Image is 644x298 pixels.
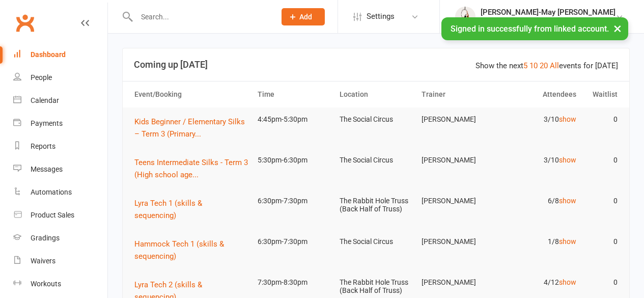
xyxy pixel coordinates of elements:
[499,82,581,107] th: Attendees
[581,230,622,254] td: 0
[581,148,622,172] td: 0
[559,115,576,123] a: show
[13,204,107,227] a: Product Sales
[134,239,224,261] span: Hammock Tech 1 (skills & sequencing)
[13,89,107,112] a: Calendar
[299,13,312,21] span: Add
[475,60,618,72] div: Show the next events for [DATE]
[559,278,576,286] a: show
[335,230,417,254] td: The Social Circus
[481,17,615,26] div: The Social Circus Pty Ltd
[31,234,60,242] div: Gradings
[417,82,499,107] th: Trainer
[581,270,622,294] td: 0
[581,189,622,213] td: 0
[335,107,417,131] td: The Social Circus
[559,197,576,205] a: show
[417,107,499,131] td: [PERSON_NAME]
[499,270,581,294] td: 4/12
[13,181,107,204] a: Automations
[417,148,499,172] td: [PERSON_NAME]
[253,230,335,254] td: 6:30pm-7:30pm
[134,116,248,140] button: Kids Beginner / Elementary Silks – Term 3 (Primary...
[253,270,335,294] td: 7:30pm-8:30pm
[13,43,107,66] a: Dashboard
[13,227,107,250] a: Gradings
[481,8,615,17] div: [PERSON_NAME]-May [PERSON_NAME]
[253,189,335,213] td: 6:30pm-7:30pm
[31,165,63,173] div: Messages
[31,188,72,196] div: Automations
[13,66,107,89] a: People
[134,60,618,70] h3: Coming up [DATE]
[31,142,55,150] div: Reports
[529,61,538,70] a: 10
[253,148,335,172] td: 5:30pm-6:30pm
[335,189,417,221] td: The Rabbit Hole Truss (Back Half of Truss)
[499,107,581,131] td: 3/10
[31,280,61,288] div: Workouts
[367,5,395,28] span: Settings
[130,82,253,107] th: Event/Booking
[282,8,325,25] button: Add
[550,61,559,70] a: All
[417,270,499,294] td: [PERSON_NAME]
[134,158,248,179] span: Teens Intermediate Silks - Term 3 (High school age...
[499,189,581,213] td: 6/8
[31,119,63,127] div: Payments
[13,135,107,158] a: Reports
[451,24,609,34] span: Signed in successfully from linked account.
[608,17,627,39] button: ×
[31,73,52,82] div: People
[31,50,66,59] div: Dashboard
[540,61,548,70] a: 20
[581,82,622,107] th: Waitlist
[134,238,248,262] button: Hammock Tech 1 (skills & sequencing)
[31,96,59,104] div: Calendar
[335,148,417,172] td: The Social Circus
[134,156,248,181] button: Teens Intermediate Silks - Term 3 (High school age...
[455,7,475,27] img: thumb_image1735801805.png
[12,10,38,36] a: Clubworx
[13,273,107,295] a: Workouts
[133,10,268,24] input: Search...
[581,107,622,131] td: 0
[335,82,417,107] th: Location
[417,189,499,213] td: [PERSON_NAME]
[13,250,107,273] a: Waivers
[134,117,245,139] span: Kids Beginner / Elementary Silks – Term 3 (Primary...
[134,197,248,222] button: Lyra Tech 1 (skills & sequencing)
[31,257,55,265] div: Waivers
[417,230,499,254] td: [PERSON_NAME]
[559,237,576,246] a: show
[13,158,107,181] a: Messages
[253,107,335,131] td: 4:45pm-5:30pm
[559,156,576,164] a: show
[499,148,581,172] td: 3/10
[31,211,74,219] div: Product Sales
[523,61,527,70] a: 5
[134,199,202,220] span: Lyra Tech 1 (skills & sequencing)
[499,230,581,254] td: 1/8
[13,112,107,135] a: Payments
[253,82,335,107] th: Time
